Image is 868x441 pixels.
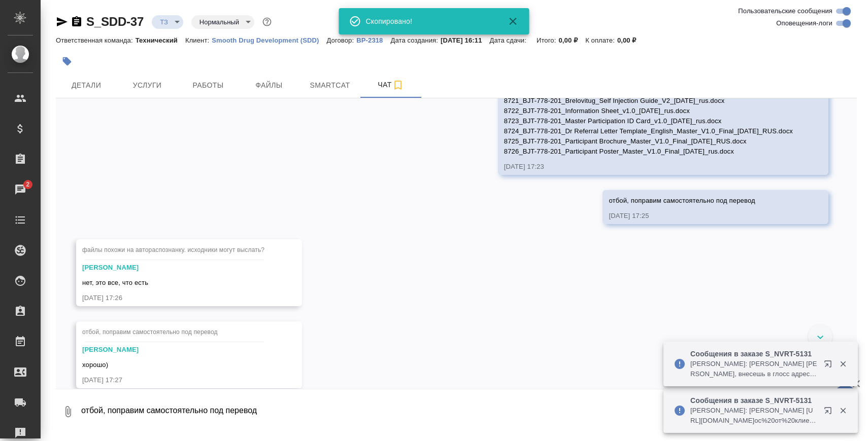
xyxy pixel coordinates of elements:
svg: Подписаться [392,79,404,91]
div: [PERSON_NAME] [82,263,266,273]
span: Пользовательские сообщения [738,6,832,16]
p: ВР-2318 [356,36,390,44]
button: Скопировать ссылку для ЯМессенджера [56,16,68,28]
p: Дата сдачи: [490,36,529,44]
button: Открыть в новой вкладке [818,400,842,425]
p: [DATE] 16:11 [441,36,490,44]
div: ТЗ [191,15,254,29]
a: ВР-2318 [356,35,390,44]
div: [DATE] 17:23 [504,162,793,172]
p: К оплате: [585,36,617,44]
span: отбой, поправим самостоятельно под перевод [82,328,218,336]
p: Сообщения в заказе S_NVRT-5131 [690,349,817,359]
p: 0,00 ₽ [558,36,585,44]
div: [PERSON_NAME] [82,345,266,355]
p: [PERSON_NAME]: [PERSON_NAME] [URL][DOMAIN_NAME]ос%20от%20клиента/принятые%20правки приняла, отдаю... [690,406,817,426]
a: Smooth Drug Development (SDD) [212,35,326,44]
button: Скопировать ссылку [71,16,83,28]
a: 2 [3,177,38,202]
p: 0,00 ₽ [617,36,644,44]
span: отбой, поправим самостоятельно под перевод [609,197,755,204]
button: Добавить тэг [56,50,78,72]
p: Итого: [537,36,558,44]
div: [DATE] 17:25 [609,211,793,221]
div: ТЗ [152,15,183,29]
p: Smooth Drug Development (SDD) [212,36,326,44]
button: Закрыть [832,406,853,415]
span: Чат [366,79,415,91]
p: [PERSON_NAME]: [PERSON_NAME] [PERSON_NAME], внесешь в глосс адрес, который исправил клиент, пож-та? [690,359,817,379]
span: Услуги [123,79,172,92]
p: Договор: [327,36,357,44]
a: S_SDD-37 [86,15,144,28]
span: Детали [62,79,111,92]
span: хорошо) [82,361,108,369]
button: Доп статусы указывают на важность/срочность заказа [260,15,274,28]
button: Закрыть [501,15,525,27]
button: ТЗ [157,18,171,26]
div: Скопировано! [366,16,493,26]
div: [DATE] 17:26 [82,293,266,303]
p: Технический [136,36,185,44]
span: Файлы [245,79,293,92]
span: Оповещения-логи [776,18,832,28]
div: [DATE] 17:27 [82,375,266,385]
p: Сообщения в заказе S_NVRT-5131 [690,395,817,406]
span: нет, это все, что есть [82,279,148,286]
button: Открыть в новой вкладке [818,354,842,378]
span: Работы [184,79,232,92]
span: Smartcat [306,79,354,92]
button: Нормальный [196,18,242,26]
span: 2 [20,179,36,190]
p: Клиент: [185,36,212,44]
span: эти файлы 8721_BJT-778-201_Brelovitug_Self Injection Guide_V2_[DATE]_rus.docx 8722_BJT-778-201_In... [504,87,793,155]
p: Дата создания: [391,36,441,44]
span: файлы похожи на автораспознанку. исходники могут выслать? [82,246,264,253]
p: Ответственная команда: [56,36,136,44]
button: Закрыть [832,359,853,369]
